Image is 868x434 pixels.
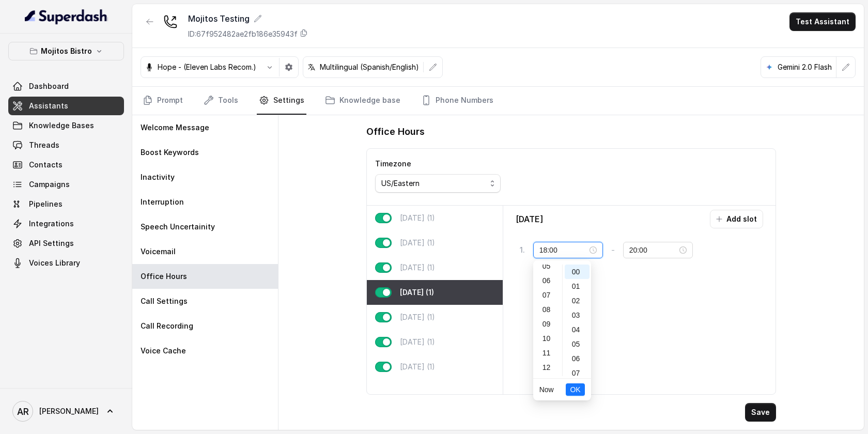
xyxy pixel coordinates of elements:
[535,302,560,317] div: 08
[188,29,298,39] p: ID: 67f952482ae2fb186e35943f
[8,254,124,272] a: Voices Library
[8,175,124,194] a: Campaigns
[141,346,186,356] p: Voice Cache
[141,87,856,115] nav: Tabs
[29,199,63,209] span: Pipelines
[141,321,193,331] p: Call Recording
[565,366,590,380] div: 07
[565,322,590,337] div: 04
[565,279,590,293] div: 01
[570,384,580,395] span: OK
[535,346,560,360] div: 11
[141,296,188,306] p: Call Settings
[29,238,74,249] span: API Settings
[565,293,590,308] div: 02
[565,351,590,366] div: 06
[141,197,184,207] p: Interruption
[520,245,525,255] p: 1 .
[29,219,74,229] span: Integrations
[539,385,554,394] a: Now
[25,8,108,25] img: light.svg
[8,397,124,426] a: [PERSON_NAME]
[29,120,94,131] span: Knowledge Bases
[8,42,124,60] button: Mojitos Bistro
[141,271,187,282] p: Office Hours
[400,213,435,223] p: [DATE] (1)
[381,177,486,190] div: US/Eastern
[516,213,543,225] p: [DATE]
[141,172,175,182] p: Inactivity
[8,136,124,154] a: Threads
[539,244,587,256] input: Select time
[29,179,70,190] span: Campaigns
[8,97,124,115] a: Assistants
[141,246,176,257] p: Voicemail
[566,383,584,396] button: OK
[8,116,124,135] a: Knowledge Bases
[141,147,199,158] p: Boost Keywords
[366,123,425,140] h1: Office Hours
[41,45,92,57] p: Mojitos Bistro
[565,337,590,351] div: 05
[158,62,256,72] p: Hope - (Eleven Labs Recom.)
[535,288,560,302] div: 07
[400,238,435,248] p: [DATE] (1)
[535,360,560,375] div: 12
[29,258,80,268] span: Voices Library
[565,265,590,279] div: 00
[8,77,124,96] a: Dashboard
[565,308,590,322] div: 03
[535,317,560,331] div: 09
[535,331,560,346] div: 10
[400,287,434,298] p: [DATE] (1)
[141,122,209,133] p: Welcome Message
[17,406,29,417] text: AR
[710,210,763,228] button: Add slot
[8,214,124,233] a: Integrations
[400,337,435,347] p: [DATE] (1)
[745,403,776,422] button: Save
[400,262,435,273] p: [DATE] (1)
[765,63,773,71] svg: google logo
[535,273,560,288] div: 06
[778,62,832,72] p: Gemini 2.0 Flash
[375,174,501,193] button: US/Eastern
[8,195,124,213] a: Pipelines
[188,12,308,25] div: Mojitos Testing
[323,87,402,115] a: Knowledge base
[611,244,615,256] p: -
[535,375,560,389] div: 13
[8,234,124,253] a: API Settings
[8,156,124,174] a: Contacts
[629,244,677,256] input: Select time
[375,159,411,168] label: Timezone
[257,87,306,115] a: Settings
[419,87,495,115] a: Phone Numbers
[202,87,240,115] a: Tools
[400,362,435,372] p: [DATE] (1)
[535,259,560,273] div: 05
[29,101,68,111] span: Assistants
[141,87,185,115] a: Prompt
[789,12,856,31] button: Test Assistant
[29,140,59,150] span: Threads
[39,406,99,416] span: [PERSON_NAME]
[29,81,69,91] span: Dashboard
[141,222,215,232] p: Speech Uncertainity
[320,62,419,72] p: Multilingual (Spanish/English)
[29,160,63,170] span: Contacts
[400,312,435,322] p: [DATE] (1)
